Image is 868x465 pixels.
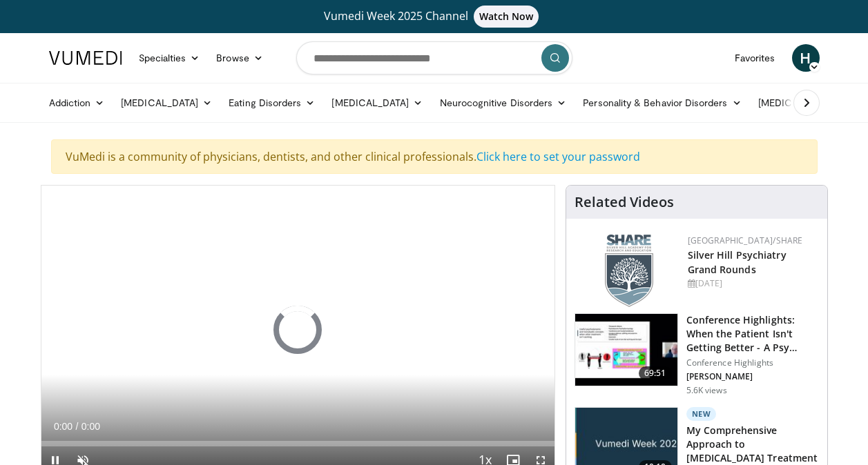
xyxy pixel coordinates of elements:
[323,89,431,117] a: [MEDICAL_DATA]
[49,51,122,65] img: VuMedi Logo
[131,44,209,72] a: Specialties
[220,89,323,117] a: Eating Disorders
[688,235,803,246] a: [GEOGRAPHIC_DATA]/SHARE
[726,44,784,72] a: Favorites
[575,194,674,210] h4: Related Videos
[686,371,819,382] p: [PERSON_NAME]
[296,41,572,75] input: Search topics, interventions
[686,357,819,368] p: Conference Highlights
[51,139,818,174] div: VuMedi is a community of physicians, dentists, and other clinical professionals.
[575,313,819,396] a: 69:51 Conference Highlights: When the Patient Isn't Getting Better - A Psy… Conference Highlights...
[54,421,73,432] span: 0:00
[686,313,819,355] h3: Conference Highlights: When the Patient Isn't Getting Better - A Psy…
[113,89,220,117] a: [MEDICAL_DATA]
[208,44,271,72] a: Browse
[605,235,653,307] img: f8aaeb6d-318f-4fcf-bd1d-54ce21f29e87.png.150x105_q85_autocrop_double_scale_upscale_version-0.2.png
[686,424,819,465] h3: My Comprehensive Approach to [MEDICAL_DATA] Treatment
[688,277,816,290] div: [DATE]
[688,248,787,276] a: Silver Hill Psychiatry Grand Rounds
[432,89,575,117] a: Neurocognitive Disorders
[686,385,727,396] p: 5.6K views
[575,314,677,386] img: 4362ec9e-0993-4580-bfd4-8e18d57e1d49.150x105_q85_crop-smart_upscale.jpg
[81,421,100,432] span: 0:00
[575,89,749,117] a: Personality & Behavior Disorders
[474,6,539,28] span: Watch Now
[792,44,820,72] a: H
[76,421,79,432] span: /
[476,149,640,164] a: Click here to set your password
[41,89,113,117] a: Addiction
[639,366,672,380] span: 69:51
[41,441,554,446] div: Progress Bar
[686,407,717,421] p: New
[51,6,818,28] a: Vumedi Week 2025 ChannelWatch Now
